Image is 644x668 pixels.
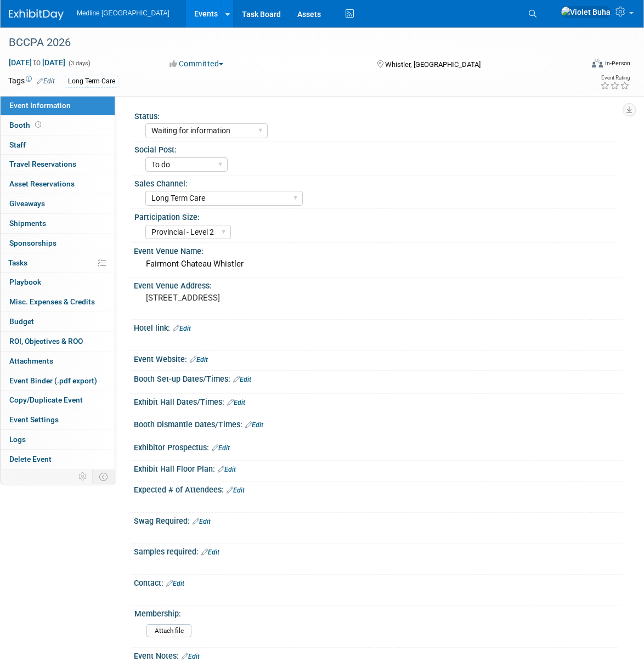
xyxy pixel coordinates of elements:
span: Asset Reservations [9,179,75,188]
a: Playbook [1,273,115,292]
a: Edit [182,653,200,660]
a: Tasks [1,253,115,273]
span: Sponsorships [9,239,57,247]
a: Edit [166,580,184,587]
a: ROI, Objectives & ROO [1,332,115,351]
a: Edit [227,399,245,406]
span: Travel Reservations [9,160,76,168]
a: Copy/Duplicate Event [1,390,115,410]
span: Giveaways [9,199,45,208]
div: Hotel link: [134,320,622,334]
span: Event Information [9,101,71,110]
div: Swag Required: [134,513,622,527]
span: Booth not reserved yet [33,121,43,129]
div: BCCPA 2026 [5,33,569,53]
span: to [32,58,42,67]
span: Misc. Expenses & Credits [9,297,95,306]
a: Edit [193,518,211,525]
span: Event Binder (.pdf export) [9,376,97,385]
div: Exhibit Hall Dates/Times: [134,394,622,408]
div: Fairmont Chateau Whistler [142,256,614,273]
div: Membership: [134,605,617,619]
a: Edit [190,356,208,364]
div: Expected # of Attendees: [134,482,622,496]
div: Social Post: [134,141,617,155]
a: Event Binder (.pdf export) [1,371,115,390]
a: Booth [1,116,115,135]
a: Edit [233,376,251,383]
div: Exhibitor Prospectus: [134,439,622,454]
a: Edit [173,325,191,332]
span: Event Settings [9,415,59,424]
div: Contact: [134,575,622,589]
a: Asset Reservations [1,174,115,194]
div: Sales Channel: [134,176,617,189]
div: Event Venue Name: [134,243,622,257]
img: Format-Inperson.png [592,59,603,67]
a: Sponsorships [1,234,115,253]
span: Copy/Duplicate Event [9,395,83,404]
a: Edit [212,444,230,452]
span: Booth [9,121,43,129]
button: Committed [166,58,228,69]
div: Long Term Care [65,76,118,87]
span: [DATE] [DATE] [8,58,66,67]
div: Samples required: [134,544,622,558]
td: Tags [8,75,55,88]
div: Booth Dismantle Dates/Times: [134,416,622,431]
pre: [STREET_ADDRESS] [146,293,325,303]
div: Exhibit Hall Floor Plan: [134,461,622,475]
span: Logs [9,435,26,444]
td: Personalize Event Tab Strip [74,469,93,484]
a: Budget [1,312,115,331]
a: Logs [1,430,115,449]
div: Event Rating [600,75,630,81]
div: Event Format [534,57,631,73]
span: Medline [GEOGRAPHIC_DATA] [77,9,170,17]
td: Toggle Event Tabs [93,469,115,484]
span: Shipments [9,219,46,228]
span: Playbook [9,278,41,286]
span: Budget [9,317,34,326]
a: Shipments [1,214,115,233]
a: Edit [201,548,219,556]
span: Delete Event [9,455,52,463]
span: Attachments [9,356,53,365]
div: Event Venue Address: [134,278,622,291]
a: Giveaways [1,194,115,213]
a: Edit [227,486,245,494]
span: Staff [9,140,26,149]
a: Edit [245,421,263,429]
a: Edit [37,77,55,85]
a: Delete Event [1,450,115,469]
div: In-Person [605,59,630,67]
img: ExhibitDay [9,9,64,20]
div: Participation Size: [134,209,617,223]
span: Tasks [8,258,27,267]
div: Booth Set-up Dates/Times: [134,371,622,385]
a: Misc. Expenses & Credits [1,292,115,312]
a: Staff [1,135,115,155]
img: Violet Buha [561,6,611,18]
div: Event Notes: [134,648,622,662]
div: Event Website: [134,351,622,365]
a: Edit [218,466,236,473]
span: (3 days) [67,60,91,67]
span: Whistler, [GEOGRAPHIC_DATA] [385,60,481,69]
div: Status: [134,108,617,122]
a: Event Information [1,96,115,115]
span: ROI, Objectives & ROO [9,337,83,346]
a: Event Settings [1,410,115,429]
a: Attachments [1,352,115,371]
a: Travel Reservations [1,155,115,174]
